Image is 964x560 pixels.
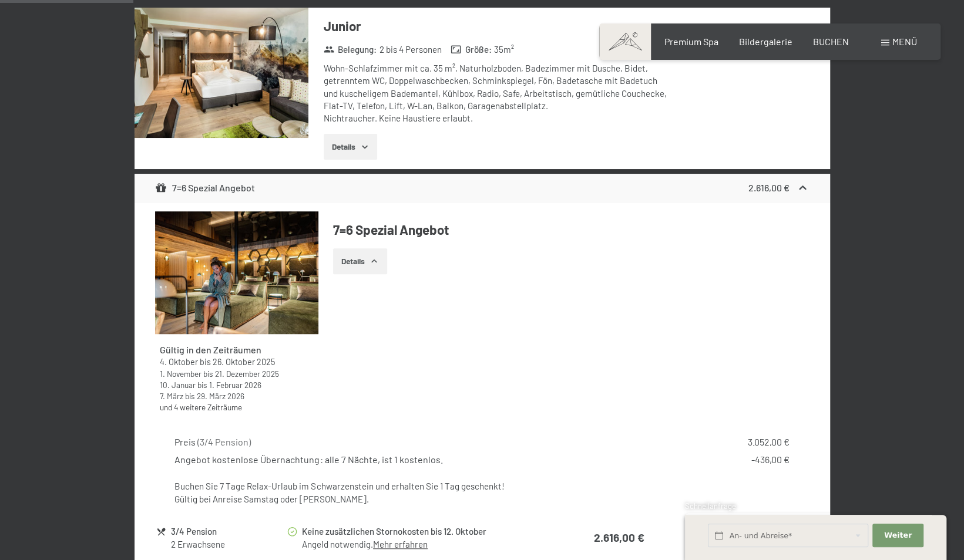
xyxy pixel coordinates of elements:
[324,62,673,124] div: Wohn-Schlafzimmer mit ca. 35 m², Naturholzboden, Badezimmer mit Dusche, Bidet, getrenntem WC, Dop...
[160,402,242,412] a: und 4 weitere Zeiträume
[174,436,251,448] div: Preis
[333,221,809,239] h4: 7=6 Spezial Angebot
[160,344,261,355] strong: Gültig in den Zeiträumen
[213,357,275,367] time: 26.10.2025
[324,43,377,56] strong: Belegung :
[664,36,718,47] a: Premium Spa
[739,36,792,47] a: Bildergalerie
[379,43,442,56] span: 2 bis 4 Personen
[135,8,308,138] img: mss_renderimg.php
[174,453,442,466] div: Angebot kostenlose Übernachtung: alle 7 Nächte, ist 1 kostenlos.
[171,538,285,551] div: 2 Erwachsene
[160,368,314,379] div: bis
[451,43,492,56] strong: Größe :
[302,525,546,538] div: Keine zusätzlichen Stornokosten bis 12. Oktober
[215,369,279,379] time: 21.12.2025
[209,380,261,390] time: 01.02.2026
[813,36,849,47] a: BUCHEN
[333,248,387,274] button: Details
[174,480,789,505] div: Buchen Sie 7 Tage Relax-Urlaub im Schwarzenstein und erhalten Sie 1 Tag geschenkt! Gültig bei Anr...
[751,453,790,466] div: -436,00 €
[373,539,428,549] a: Mehr erfahren
[160,380,196,390] time: 10.01.2026
[748,436,790,448] div: 3.052,00 €
[748,182,790,193] strong: 2.616,00 €
[494,43,514,56] span: 35 m²
[884,530,912,541] span: Weiter
[197,436,251,447] span: ( 3/4 Pension )
[160,369,201,379] time: 01.11.2025
[302,538,546,551] div: Angeld notwendig.
[197,391,244,401] time: 29.03.2026
[594,531,644,544] strong: 2.616,00 €
[160,391,183,401] time: 07.03.2026
[872,524,923,548] button: Weiter
[155,181,255,195] div: 7=6 Spezial Angebot
[155,211,318,334] img: mss_renderimg.php
[892,36,917,47] span: Menü
[160,357,198,367] time: 04.10.2025
[135,174,830,202] div: 7=6 Spezial Angebot2.616,00 €
[160,390,314,402] div: bis
[160,356,314,368] div: bis
[685,501,736,511] span: Schnellanfrage
[324,134,377,160] button: Details
[160,379,314,390] div: bis
[171,525,285,538] div: 3/4 Pension
[731,19,814,41] strong: 2.616,00 €
[324,17,673,35] h3: Junior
